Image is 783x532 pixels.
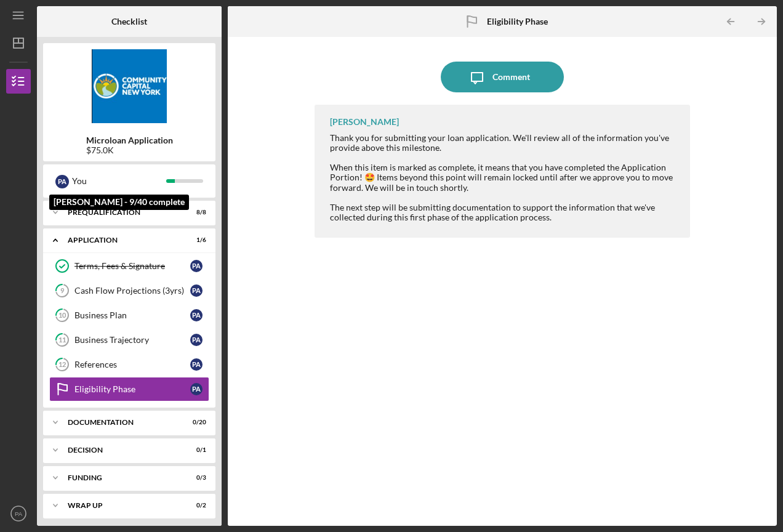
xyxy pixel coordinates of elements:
div: Funding [68,474,175,482]
tspan: 9 [60,287,65,295]
div: Cash Flow Projections (3yrs) [74,286,190,296]
div: Application [68,236,175,244]
div: Thank you for submitting your loan application. We'll review all of the information you've provid... [330,133,678,222]
a: Terms, Fees & SignaturePA [49,254,209,278]
div: P A [190,358,203,371]
div: P A [190,309,203,321]
div: $75.0K [86,145,173,155]
a: Eligibility PhasePA [49,377,209,401]
tspan: 10 [58,312,66,320]
div: 1 / 6 [184,236,206,244]
div: Terms, Fees & Signature [74,261,190,271]
a: 11Business TrajectoryPA [49,328,209,352]
button: Comment [441,62,564,92]
div: P A [55,175,69,188]
div: Decision [68,446,175,454]
div: Business Plan [74,310,190,320]
tspan: 12 [58,361,66,369]
div: Prequalification [68,209,175,216]
a: 10Business PlanPA [49,303,209,328]
div: 8 / 8 [184,209,206,216]
button: PA [6,501,31,526]
div: 0 / 2 [184,502,206,509]
div: 0 / 1 [184,446,206,454]
div: 0 / 20 [184,419,206,426]
div: References [74,360,190,369]
div: [PERSON_NAME] [330,117,399,127]
div: P A [190,260,203,272]
b: Microloan Application [86,135,173,145]
div: P A [190,383,203,395]
div: Wrap up [68,502,175,509]
div: 0 / 3 [184,474,206,482]
div: P A [190,284,203,297]
div: P A [190,334,203,346]
b: Checklist [111,17,147,26]
a: 9Cash Flow Projections (3yrs)PA [49,278,209,303]
text: PA [15,510,23,517]
a: 12ReferencesPA [49,352,209,377]
img: Product logo [43,49,215,123]
div: Business Trajectory [74,335,190,345]
tspan: 11 [58,336,66,344]
b: Eligibility Phase [487,17,548,26]
div: Comment [492,62,530,92]
div: You [72,171,166,191]
div: Eligibility Phase [74,384,190,394]
div: Documentation [68,419,175,426]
